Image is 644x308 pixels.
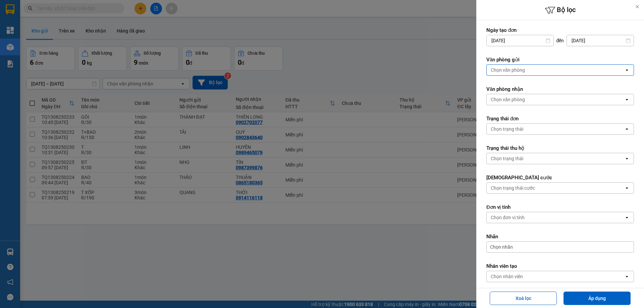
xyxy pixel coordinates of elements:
[624,126,630,132] svg: open
[624,215,630,220] svg: open
[491,273,523,280] div: Chọn nhân viên
[567,35,634,46] input: Select a date.
[486,86,634,93] label: Văn phòng nhận
[491,155,523,162] div: Chọn trạng thái
[491,96,525,103] div: Chọn văn phòng
[491,67,525,73] div: Chọn văn phòng
[486,115,634,122] label: Trạng thái đơn
[624,67,630,73] svg: open
[3,16,100,30] td: HoaNhoExpress - Hotline: 0909.993.137
[490,292,557,305] button: Xoá lọc
[486,174,634,181] label: [DEMOGRAPHIC_DATA] cước
[476,5,644,15] h6: Bộ lọc
[486,56,634,63] label: Văn phòng gửi
[624,97,630,102] svg: open
[624,185,630,191] svg: open
[486,27,634,34] label: Ngày tạo đơn
[556,37,564,44] span: đến
[487,35,553,46] input: Select a date.
[43,4,97,11] div: Tâm
[491,126,523,132] div: Chọn trạng thái
[486,233,634,240] label: Nhãn
[486,263,634,269] label: Nhân viên tạo
[486,204,634,210] label: Đơn vị tính
[486,145,634,151] label: Trạng thái thu hộ
[563,292,631,305] button: Áp dụng
[490,244,513,250] span: Chọn nhãn
[491,185,535,191] div: Chọn trạng thái cước
[491,214,525,221] div: Chọn đơn vị tính
[624,274,630,279] svg: open
[624,156,630,161] svg: open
